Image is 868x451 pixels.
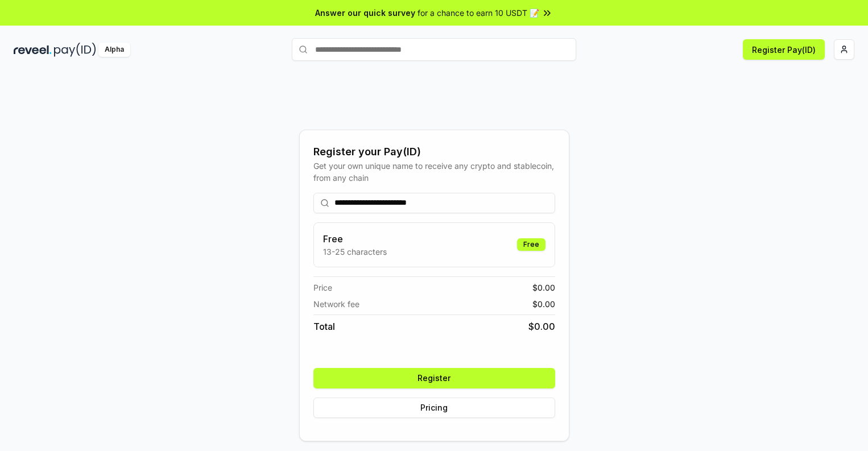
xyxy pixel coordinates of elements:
[323,232,387,246] h3: Free
[313,368,555,388] button: Register
[54,43,96,57] img: pay_id
[532,298,555,310] span: $ 0.00
[313,160,555,184] div: Get your own unique name to receive any crypto and stablecoin, from any chain
[98,43,130,57] div: Alpha
[313,298,359,310] span: Network fee
[323,246,387,258] p: 13-25 characters
[315,7,415,19] span: Answer our quick survey
[743,39,825,60] button: Register Pay(ID)
[313,282,332,293] span: Price
[532,282,555,293] span: $ 0.00
[528,320,555,333] span: $ 0.00
[313,144,555,160] div: Register your Pay(ID)
[14,43,52,57] img: reveel_dark
[517,238,545,251] div: Free
[313,398,555,418] button: Pricing
[313,320,335,333] span: Total
[418,7,539,19] span: for a chance to earn 10 USDT 📝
